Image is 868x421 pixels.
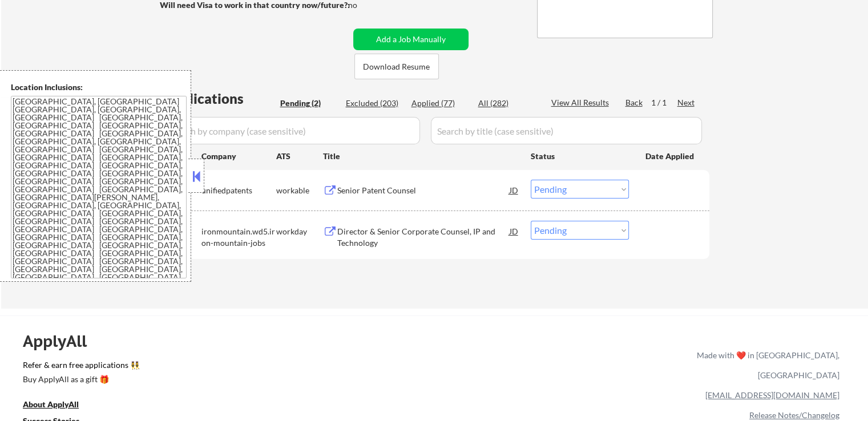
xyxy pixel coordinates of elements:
[201,226,276,248] div: ironmountain.wd5.iron-mountain-jobs
[23,375,137,383] div: Buy ApplyAll as a gift 🎁
[337,185,510,196] div: Senior Patent Counsel
[23,373,137,387] a: Buy ApplyAll as a gift 🎁
[749,410,839,420] a: Release Notes/Changelog
[346,98,403,109] div: Excluded (203)
[276,151,323,162] div: ATS
[11,82,187,93] div: Location Inclusions:
[23,399,79,409] u: About ApplyAll
[411,98,469,109] div: Applied (77)
[337,226,510,248] div: Director & Senior Corporate Counsel, IP and Technology
[645,151,696,162] div: Date Applied
[508,221,520,241] div: JD
[280,98,337,109] div: Pending (2)
[201,185,276,196] div: unifiedpatents
[276,226,323,237] div: workday
[478,98,535,109] div: All (282)
[677,97,696,108] div: Next
[692,345,839,385] div: Made with ❤️ in [GEOGRAPHIC_DATA], [GEOGRAPHIC_DATA]
[625,97,644,108] div: Back
[431,117,702,144] input: Search by title (case sensitive)
[353,29,469,50] button: Add a Job Manually
[508,180,520,200] div: JD
[651,97,677,108] div: 1 / 1
[551,97,612,108] div: View All Results
[23,361,458,373] a: Refer & earn free applications 👯‍♀️
[163,92,276,106] div: Applications
[23,398,95,412] a: About ApplyAll
[276,185,323,196] div: workable
[201,151,276,162] div: Company
[354,54,439,79] button: Download Resume
[531,145,629,166] div: Status
[323,151,520,162] div: Title
[705,390,839,400] a: [EMAIL_ADDRESS][DOMAIN_NAME]
[163,117,420,144] input: Search by company (case sensitive)
[23,331,100,351] div: ApplyAll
